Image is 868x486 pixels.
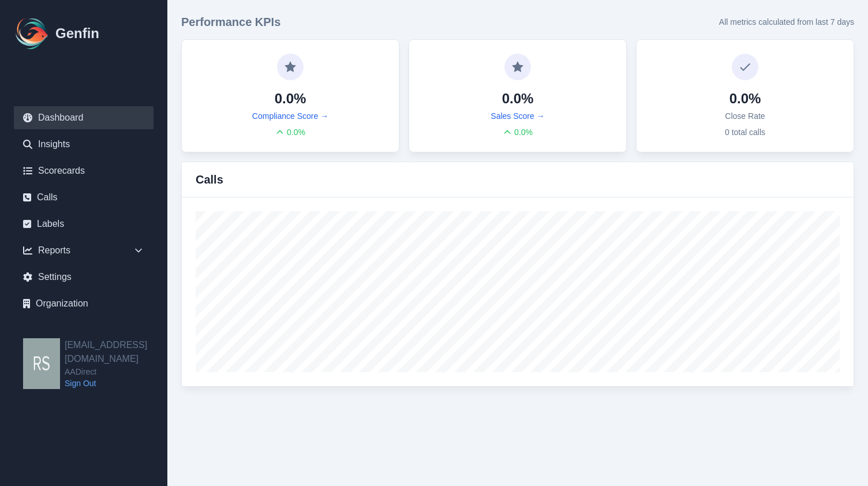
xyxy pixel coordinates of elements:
[23,338,60,389] img: rsharma@aainsco.com
[725,110,765,122] p: Close Rate
[719,16,854,28] p: All metrics calculated from last 7 days
[55,24,99,43] h1: Genfin
[725,126,765,138] p: 0 total calls
[491,110,544,122] a: Sales Score →
[14,159,154,182] a: Scorecards
[14,106,154,129] a: Dashboard
[65,377,167,389] a: Sign Out
[196,171,223,188] h3: Calls
[14,133,154,156] a: Insights
[729,89,761,108] h4: 0.0%
[14,186,154,209] a: Calls
[65,338,167,366] h2: [EMAIL_ADDRESS][DOMAIN_NAME]
[14,292,154,315] a: Organization
[275,126,305,138] div: 0.0 %
[252,110,328,122] a: Compliance Score →
[65,366,167,377] span: AADirect
[502,89,534,108] h4: 0.0%
[14,239,154,262] div: Reports
[14,212,154,235] a: Labels
[14,15,51,52] img: Logo
[275,89,306,108] h4: 0.0%
[14,266,154,289] a: Settings
[181,14,280,30] h3: Performance KPIs
[503,126,533,138] div: 0.0 %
